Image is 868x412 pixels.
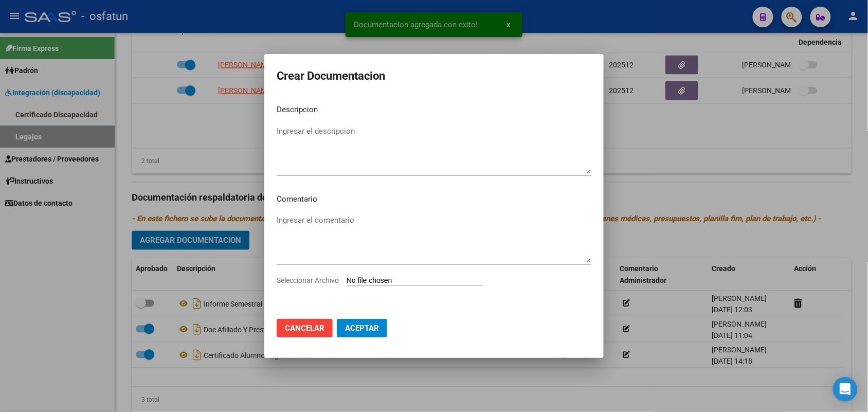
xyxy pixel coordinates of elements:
[833,377,858,402] div: Open Intercom Messenger
[345,324,379,333] span: Aceptar
[277,66,591,86] h2: Crear Documentacion
[285,324,324,333] span: Cancelar
[337,319,387,337] button: Aceptar
[277,276,339,284] span: Seleccionar Archivo
[277,193,591,205] p: Comentario
[277,104,591,116] p: Descripcion
[277,319,333,337] button: Cancelar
